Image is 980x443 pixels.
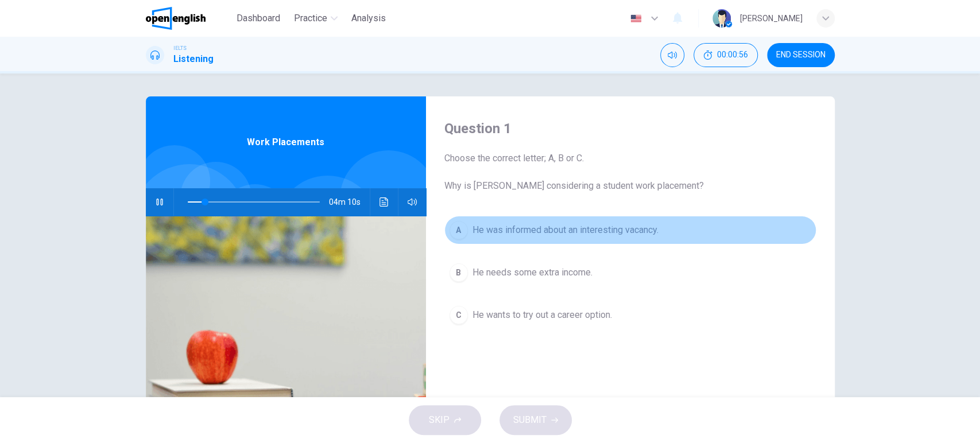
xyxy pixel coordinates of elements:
h4: Question 1 [444,119,816,138]
div: C [450,306,468,324]
span: Dashboard [237,11,280,25]
div: B [450,263,468,282]
button: Analysis [347,8,390,29]
div: A [450,221,468,239]
span: 04m 10s [329,188,370,216]
h1: Listening [173,52,214,66]
img: OpenEnglish logo [146,7,206,30]
a: OpenEnglish logo [146,7,233,30]
span: IELTS [173,44,187,52]
button: END SESSION [767,43,835,67]
span: He wants to try out a career option. [472,308,612,322]
div: Hide [694,43,758,67]
img: en [629,14,643,23]
span: END SESSION [776,50,826,60]
span: Analysis [351,11,386,25]
div: Mute [660,43,684,67]
span: 00:00:56 [717,50,748,60]
span: Choose the correct letter; A, B or C. Why is [PERSON_NAME] considering a student work placement? [444,151,816,193]
div: [PERSON_NAME] [740,11,803,25]
button: Click to see the audio transcription [375,188,393,216]
button: BHe needs some extra income. [444,258,816,287]
button: Practice [289,8,342,29]
button: Dashboard [232,8,285,29]
button: CHe wants to try out a career option. [444,301,816,329]
span: Work Placements [247,135,324,149]
button: 00:00:56 [694,43,758,67]
img: Profile picture [712,9,731,28]
button: AHe was informed about an interesting vacancy. [444,216,816,244]
span: He was informed about an interesting vacancy. [472,223,659,237]
span: He needs some extra income. [472,266,592,279]
span: Practice [294,11,327,25]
